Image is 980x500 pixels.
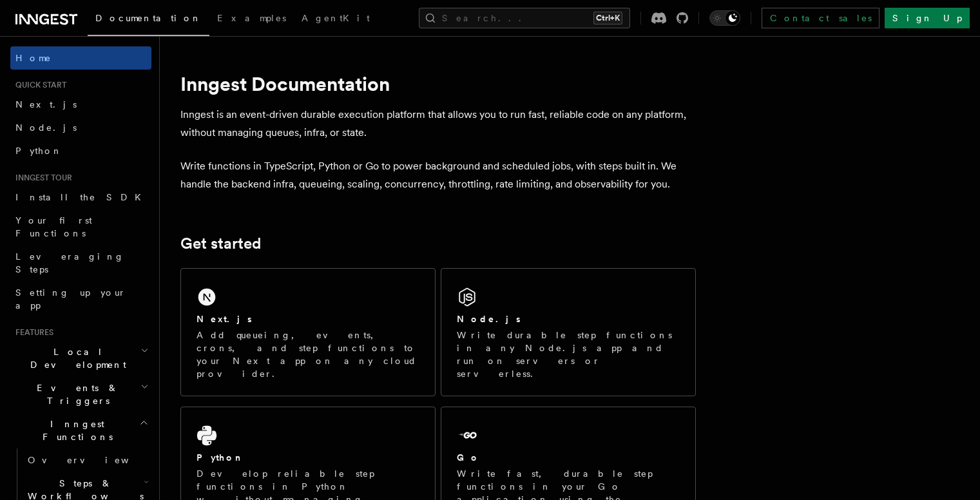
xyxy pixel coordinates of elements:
h2: Node.js [457,312,521,325]
a: Your first Functions [10,209,151,245]
p: Write functions in TypeScript, Python or Go to power background and scheduled jobs, with steps bu... [180,157,696,193]
span: Inngest Functions [10,418,139,443]
a: Python [10,139,151,162]
span: Quick start [10,80,66,90]
button: Local Development [10,340,151,376]
span: Leveraging Steps [15,251,124,274]
a: Get started [180,235,261,253]
span: Install the SDK [15,192,149,202]
h2: Go [457,451,480,464]
a: Node.jsWrite durable step functions in any Node.js app and run on servers or serverless. [441,268,696,396]
a: Leveraging Steps [10,245,151,281]
button: Search...Ctrl+K [419,8,630,28]
h1: Inngest Documentation [180,72,696,95]
span: Python [15,146,62,156]
a: Setting up your app [10,281,151,317]
a: Home [10,46,151,70]
a: Documentation [88,4,209,36]
button: Toggle dark mode [709,10,740,26]
a: Contact sales [762,8,879,28]
span: Next.js [15,99,77,110]
button: Events & Triggers [10,376,151,412]
span: Your first Functions [15,215,92,238]
h2: Python [197,451,244,464]
span: Documentation [95,13,202,23]
span: Overview [28,455,160,465]
span: Examples [217,13,286,23]
a: Next.jsAdd queueing, events, crons, and step functions to your Next app on any cloud provider. [180,268,436,396]
p: Inngest is an event-driven durable execution platform that allows you to run fast, reliable code ... [180,106,696,142]
span: Events & Triggers [10,381,140,407]
a: Install the SDK [10,186,151,209]
span: Local Development [10,345,140,371]
span: Features [10,327,53,338]
a: Overview [23,448,151,472]
a: Examples [209,4,294,35]
span: Setting up your app [15,287,126,311]
span: Node.js [15,122,77,133]
kbd: Ctrl+K [593,12,622,24]
span: Inngest tour [10,173,72,183]
button: Inngest Functions [10,412,151,448]
span: AgentKit [302,13,370,23]
h2: Next.js [197,312,252,325]
a: Node.js [10,116,151,139]
a: Sign Up [885,8,970,28]
p: Add queueing, events, crons, and step functions to your Next app on any cloud provider. [197,329,419,380]
a: Next.js [10,93,151,116]
p: Write durable step functions in any Node.js app and run on servers or serverless. [457,329,680,380]
span: Home [15,52,52,64]
a: AgentKit [294,4,378,35]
